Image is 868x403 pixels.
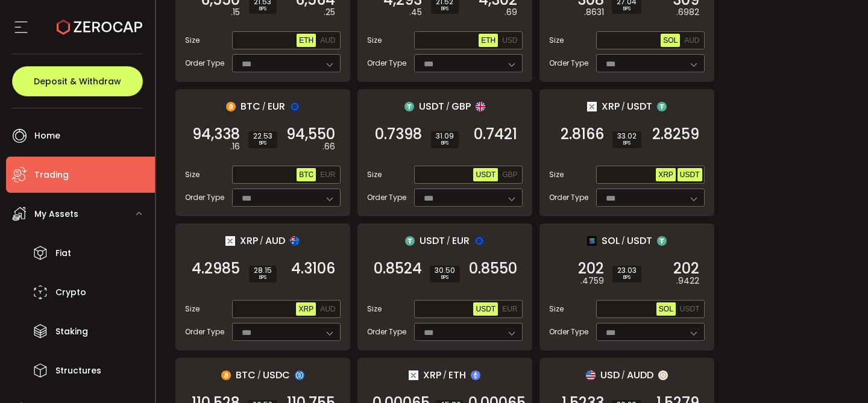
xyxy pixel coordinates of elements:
button: USDT [473,302,498,316]
span: 0.7421 [474,128,517,140]
span: My Assets [34,205,78,223]
em: / [257,370,261,381]
i: BPS [617,140,637,147]
button: SOL [661,34,680,47]
span: 22.53 [253,133,272,140]
span: XRP [298,305,313,313]
span: 202 [578,263,604,275]
em: .8631 [584,6,604,19]
span: Home [34,127,60,145]
button: GBP [500,168,520,181]
em: .69 [505,6,517,19]
span: BTC [241,99,260,114]
button: AUD [318,34,338,47]
button: USD [500,34,520,47]
span: EUR [268,99,285,114]
iframe: Chat Widget [808,345,868,403]
span: AUD [265,233,285,248]
span: Fiat [55,245,71,262]
img: aud_portfolio.svg [290,236,300,246]
em: .9422 [676,275,699,287]
img: eur_portfolio.svg [290,102,300,111]
span: Order Type [549,192,588,203]
span: USD [600,367,620,383]
span: EUR [320,170,335,179]
span: 4.3106 [291,263,335,275]
button: EUR [318,168,338,181]
i: BPS [436,5,454,13]
span: AUD [684,36,699,45]
span: SOL [663,36,678,45]
i: BPS [617,5,637,13]
em: .45 [409,6,422,19]
span: 2.8259 [652,128,699,140]
span: ETH [448,367,466,383]
em: .6982 [676,6,699,19]
span: 2.8166 [561,128,604,140]
em: / [621,370,625,381]
span: Staking [55,323,88,340]
button: XRP [296,302,316,316]
img: btc_portfolio.svg [221,370,231,380]
i: BPS [253,140,272,147]
img: xrp_portfolio.png [587,102,597,111]
span: USDT [627,99,652,114]
span: Order Type [185,326,224,337]
span: USDT [420,233,445,248]
em: .4759 [580,275,604,287]
img: btc_portfolio.svg [226,102,236,111]
button: USDT [473,168,498,181]
span: Size [367,35,382,46]
span: USDT [680,170,700,179]
span: Deposit & Withdraw [34,77,121,86]
img: usdt_portfolio.svg [657,236,667,246]
span: 0.8550 [469,263,517,275]
button: USDT [678,302,702,316]
span: USDT [476,170,495,179]
em: / [443,370,447,381]
span: AUD [320,305,335,313]
span: 4.2985 [192,263,240,275]
img: usdt_portfolio.svg [404,102,414,111]
span: Size [549,169,564,180]
button: Deposit & Withdraw [12,66,143,96]
i: BPS [436,140,454,147]
span: BTC [236,367,256,383]
img: sol_portfolio.png [587,236,597,246]
span: 202 [673,263,699,275]
span: Size [185,169,200,180]
img: gbp_portfolio.svg [476,102,485,111]
span: USDT [627,233,652,248]
img: usdc_portfolio.svg [295,370,304,380]
span: ETH [299,36,313,45]
img: xrp_portfolio.png [409,370,418,380]
span: 94,550 [286,128,335,140]
span: GBP [451,99,471,114]
em: / [446,101,450,112]
img: eur_portfolio.svg [474,236,484,246]
em: .25 [324,6,335,19]
button: XRP [656,168,676,181]
span: XRP [240,233,258,248]
span: 28.15 [254,267,272,274]
span: Size [549,35,564,46]
em: / [447,236,450,246]
span: Size [185,35,200,46]
span: 0.8524 [374,263,422,275]
span: EUR [502,305,517,313]
span: Crypto [55,284,86,301]
span: Size [185,304,200,314]
span: Size [367,169,382,180]
span: XRP [602,99,620,114]
button: AUD [318,302,338,316]
span: Order Type [185,58,224,69]
em: / [260,236,263,246]
span: 94,338 [192,128,240,140]
img: usdt_portfolio.svg [657,102,667,111]
button: AUD [682,34,702,47]
span: XRP [423,367,441,383]
i: BPS [435,274,455,281]
span: EUR [452,233,470,248]
img: eth_portfolio.svg [471,370,480,380]
span: 33.02 [617,133,637,140]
